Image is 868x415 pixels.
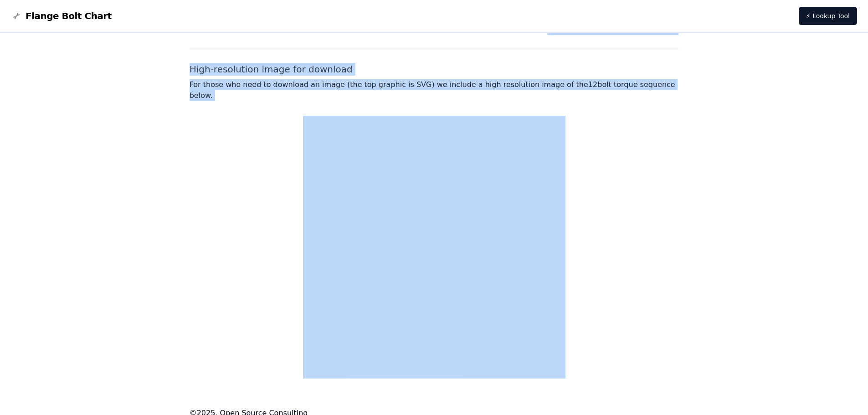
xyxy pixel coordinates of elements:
h2: High-resolution image for download [190,63,679,76]
img: Flange Bolt Chart Logo [11,10,22,21]
a: Flange Bolt Chart LogoFlange Bolt Chart [11,10,112,22]
span: Flange Bolt Chart [26,10,112,22]
p: For those who need to download an image (the top graphic is SVG) we include a high resolution ima... [190,79,679,101]
a: ⚡ Lookup Tool [799,7,857,25]
img: 12 bolt torque pattern [303,116,565,379]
